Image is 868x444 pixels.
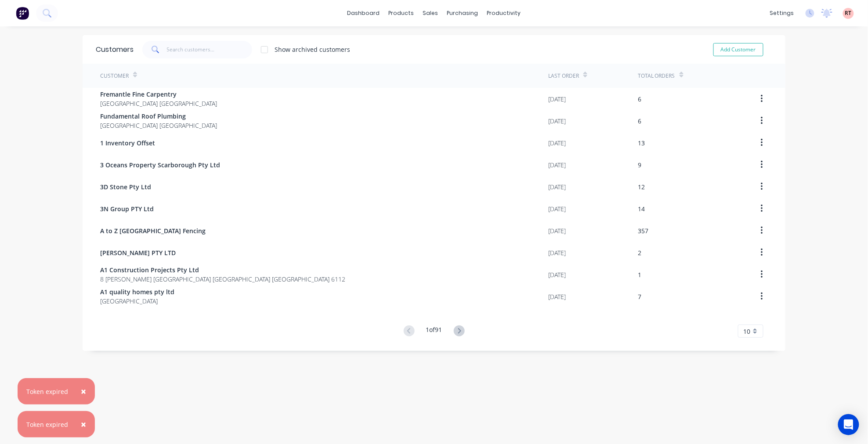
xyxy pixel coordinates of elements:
div: 12 [638,182,645,191]
div: 2 [638,248,641,257]
div: 1 of 91 [426,325,442,338]
span: 1 Inventory Offset [100,138,155,148]
span: × [81,385,86,397]
div: Open Intercom Messenger [838,414,859,435]
button: Add Customer [713,43,763,56]
div: productivity [483,7,525,20]
div: 7 [638,292,641,301]
div: 9 [638,160,641,170]
div: Customer [100,72,129,80]
div: [DATE] [548,226,566,235]
span: 3 Oceans Property Scarborough Pty Ltd [100,160,220,170]
input: Search customers... [167,41,253,58]
span: [GEOGRAPHIC_DATA] [100,296,174,306]
div: 13 [638,138,645,148]
span: [GEOGRAPHIC_DATA] [GEOGRAPHIC_DATA] [100,121,217,130]
div: 6 [638,116,641,126]
div: 357 [638,226,648,235]
button: Close [72,414,95,435]
div: [DATE] [548,160,566,170]
div: [DATE] [548,248,566,257]
img: Factory [16,7,29,20]
div: Token expired [26,387,68,396]
a: dashboard [343,7,384,20]
span: 10 [744,327,751,336]
span: [GEOGRAPHIC_DATA] [GEOGRAPHIC_DATA] [100,99,217,108]
div: Show archived customers [275,45,350,54]
span: [PERSON_NAME] PTY LTD [100,248,176,257]
div: 6 [638,94,641,104]
span: A1 Construction Projects Pty Ltd [100,265,345,274]
span: 3N Group PTY Ltd [100,204,154,213]
div: 14 [638,204,645,213]
span: 3D Stone Pty Ltd [100,182,151,191]
span: Fremantle Fine Carpentry [100,90,217,99]
button: Close [72,381,95,402]
div: Token expired [26,420,68,429]
div: Last Order [548,72,579,80]
span: Fundamental Roof Plumbing [100,112,217,121]
span: 8 [PERSON_NAME] [GEOGRAPHIC_DATA] [GEOGRAPHIC_DATA] [GEOGRAPHIC_DATA] 6112 [100,274,345,284]
span: A1 quality homes pty ltd [100,287,174,296]
div: [DATE] [548,182,566,191]
span: A to Z [GEOGRAPHIC_DATA] Fencing [100,226,206,235]
div: sales [419,7,443,20]
div: 1 [638,270,641,279]
div: [DATE] [548,270,566,279]
div: purchasing [443,7,483,20]
div: [DATE] [548,94,566,104]
div: settings [766,7,799,20]
div: [DATE] [548,292,566,301]
div: Total Orders [638,72,675,80]
div: [DATE] [548,204,566,213]
div: [DATE] [548,138,566,148]
span: RT [845,9,852,17]
span: × [81,418,86,430]
div: [DATE] [548,116,566,126]
div: products [384,7,419,20]
div: Customers [96,44,134,55]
